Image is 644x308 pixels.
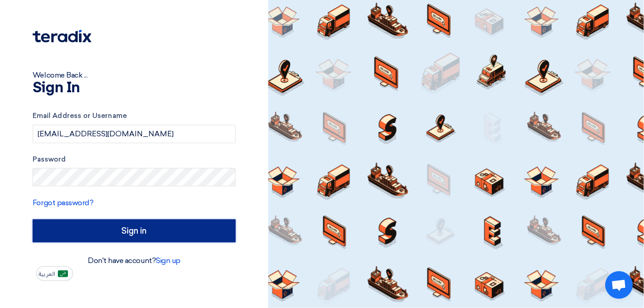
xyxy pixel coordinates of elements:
[33,70,236,81] div: Welcome Back ...
[39,271,55,277] span: العربية
[33,219,236,242] input: Sign in
[36,266,73,281] button: العربية
[33,125,236,143] input: Enter your business email or username
[156,256,181,265] a: Sign up
[605,271,633,299] div: Open chat
[33,198,93,207] a: Forgot password?
[33,154,236,165] label: Password
[58,270,68,277] img: ar-AR.png
[33,30,91,43] img: Teradix logo
[33,111,236,121] label: Email Address or Username
[33,81,236,95] h1: Sign In
[33,255,236,266] div: Don't have account?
